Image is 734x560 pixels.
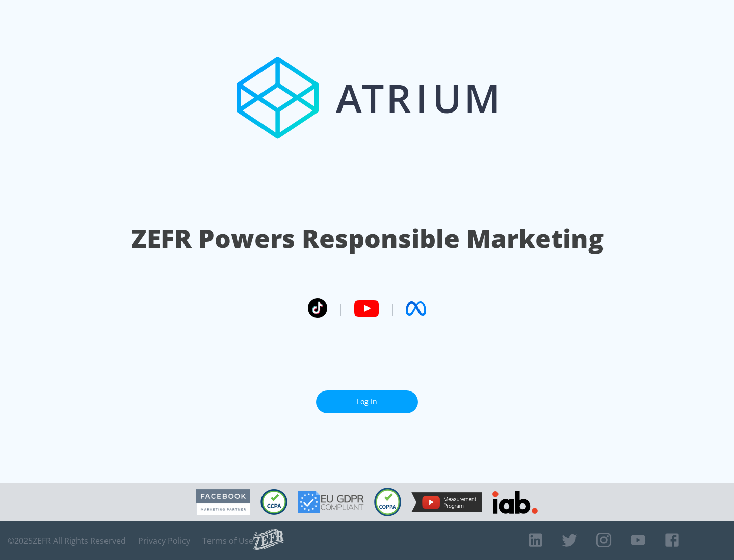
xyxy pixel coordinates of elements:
img: YouTube Measurement Program [411,492,482,512]
a: Privacy Policy [138,536,190,546]
span: | [337,301,344,316]
h1: ZEFR Powers Responsible Marketing [131,221,604,256]
img: Facebook Marketing Partner [196,489,250,515]
a: Log In [316,390,418,413]
img: IAB [492,491,538,514]
img: COPPA Compliant [374,488,401,516]
img: CCPA Compliant [260,489,287,515]
span: | [389,301,396,316]
img: GDPR Compliant [298,491,364,513]
span: © 2025 ZEFR All Rights Reserved [8,536,126,546]
a: Terms of Use [202,536,253,546]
